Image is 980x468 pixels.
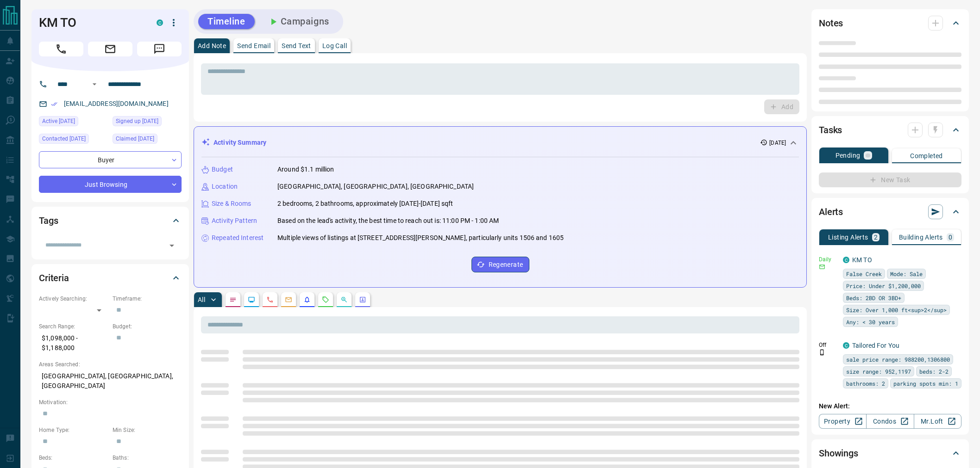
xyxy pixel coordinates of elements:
div: condos.ca [157,19,163,26]
h2: Criteria [39,271,69,285]
svg: Notes [229,296,237,303]
p: All [198,296,205,303]
h2: Tasks [819,123,842,137]
span: size range: 952,1197 [846,367,911,376]
p: Activity Pattern [212,216,257,226]
p: Search Range: [39,322,108,331]
svg: Calls [266,296,274,303]
button: Campaigns [258,14,339,29]
div: Buyer [39,151,182,168]
p: Home Type: [39,426,108,434]
div: Sun Aug 31 2025 [113,134,182,147]
button: Regenerate [471,257,529,272]
div: Mon Sep 01 2025 [39,116,108,129]
svg: Requests [322,296,329,303]
a: Property [819,414,867,429]
h1: KM TO [39,15,143,30]
span: Call [39,42,83,56]
span: Signed up [DATE] [116,117,158,126]
span: False Creek [846,269,882,278]
span: bathrooms: 2 [846,379,885,388]
div: Criteria [39,267,182,289]
p: Add Note [198,43,226,49]
p: [DATE] [769,139,786,147]
span: Email [88,42,132,56]
div: Tags [39,209,182,232]
span: Any: < 30 years [846,317,895,326]
p: [GEOGRAPHIC_DATA], [GEOGRAPHIC_DATA], [GEOGRAPHIC_DATA] [277,182,474,191]
span: Active [DATE] [42,117,75,126]
h2: Notes [819,16,843,31]
p: Activity Summary [214,138,266,148]
p: Listing Alerts [828,234,868,240]
p: Pending [836,152,861,159]
svg: Agent Actions [359,296,366,303]
div: Sun Aug 31 2025 [39,134,108,147]
div: condos.ca [843,342,849,349]
span: sale price range: 988200,1306800 [846,355,950,364]
p: Daily [819,255,837,264]
svg: Listing Alerts [303,296,311,303]
div: Activity Summary[DATE] [201,134,799,151]
a: KM TO [852,256,872,264]
span: Message [137,42,182,56]
p: Repeated Interest [212,233,264,243]
p: Building Alerts [899,234,943,240]
p: Timeframe: [113,295,182,303]
p: 0 [949,234,952,240]
p: Baths: [113,454,182,462]
p: 2 [874,234,878,240]
h2: Alerts [819,204,843,219]
span: parking spots min: 1 [893,379,958,388]
span: Price: Under $1,200,000 [846,281,921,290]
p: Size & Rooms [212,199,251,209]
p: Based on the lead's activity, the best time to reach out is: 11:00 PM - 1:00 AM [277,216,499,226]
p: Actively Searching: [39,295,108,303]
a: Condos [866,414,914,429]
span: Claimed [DATE] [116,134,154,143]
svg: Lead Browsing Activity [248,296,255,303]
span: Size: Over 1,000 ft<sup>2</sup> [846,305,947,314]
p: Beds: [39,454,108,462]
div: condos.ca [843,257,849,263]
span: Mode: Sale [890,269,923,278]
a: Mr.Loft [914,414,961,429]
p: Budget: [113,322,182,331]
h2: Showings [819,446,858,461]
p: Send Email [237,43,270,49]
p: [GEOGRAPHIC_DATA], [GEOGRAPHIC_DATA], [GEOGRAPHIC_DATA] [39,369,182,394]
p: 2 bedrooms, 2 bathrooms, approximately [DATE]-[DATE] sqft [277,199,453,209]
button: Open [165,239,178,252]
p: Motivation: [39,398,182,406]
p: Log Call [322,43,347,49]
a: [EMAIL_ADDRESS][DOMAIN_NAME] [64,100,169,107]
p: Send Text [282,43,311,49]
div: Showings [819,442,961,464]
div: Mon Aug 18 2025 [113,116,182,129]
svg: Opportunities [340,296,348,303]
p: Around $1.1 million [277,165,334,174]
p: Multiple views of listings at [STREET_ADDRESS][PERSON_NAME], particularly units 1506 and 1605 [277,233,564,243]
div: Tasks [819,119,961,141]
p: Location [212,182,238,191]
h2: Tags [39,213,58,228]
svg: Email [819,264,825,270]
p: New Alert: [819,401,961,411]
p: $1,098,000 - $1,188,000 [39,331,108,356]
svg: Emails [285,296,292,303]
p: Off [819,341,837,349]
span: Contacted [DATE] [42,134,86,143]
p: Completed [910,153,943,159]
div: Notes [819,12,961,34]
p: Budget [212,165,233,174]
button: Timeline [198,14,255,29]
div: Just Browsing [39,176,182,193]
p: Min Size: [113,426,182,434]
p: Areas Searched: [39,360,182,369]
div: Alerts [819,201,961,223]
svg: Push Notification Only [819,349,825,356]
span: Beds: 2BD OR 3BD+ [846,293,901,302]
span: beds: 2-2 [919,367,949,376]
svg: Email Verified [51,101,57,107]
button: Open [89,79,100,90]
